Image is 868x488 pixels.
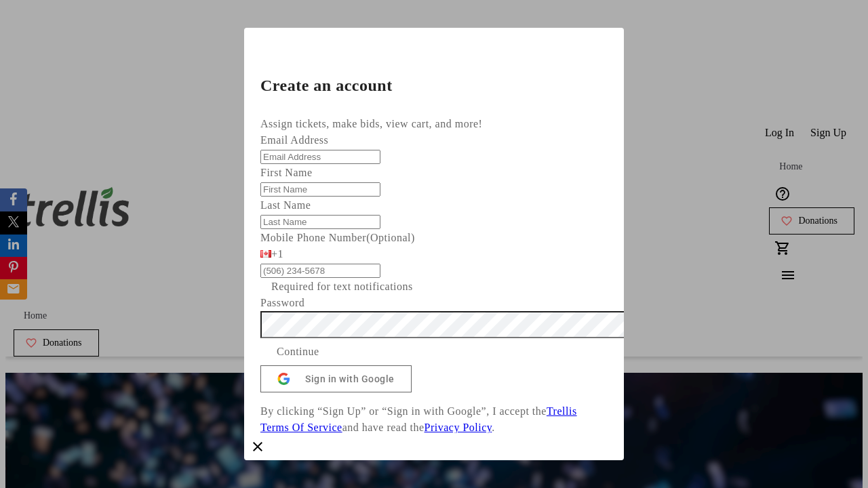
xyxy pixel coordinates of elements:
[260,167,313,178] label: First Name
[260,215,380,229] input: Last Name
[260,365,412,392] button: Sign in with Google
[425,422,492,433] a: Privacy Policy
[260,134,328,146] label: Email Address
[260,232,415,243] label: Mobile Phone Number (Optional)
[260,338,336,365] button: Continue
[260,403,608,436] p: By clicking “Sign Up” or “Sign in with Google”, I accept the and have read the .
[260,182,380,197] input: First Name
[277,344,319,360] span: Continue
[260,199,311,211] label: Last Name
[260,150,380,164] input: Email Address
[305,373,395,384] span: Sign in with Google
[271,279,413,295] tr-hint: Required for text notifications
[244,433,271,460] button: Close
[260,116,608,132] div: Assign tickets, make bids, view cart, and more!
[260,77,608,94] h2: Create an account
[260,297,304,308] label: Password
[260,264,380,278] input: (506) 234-5678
